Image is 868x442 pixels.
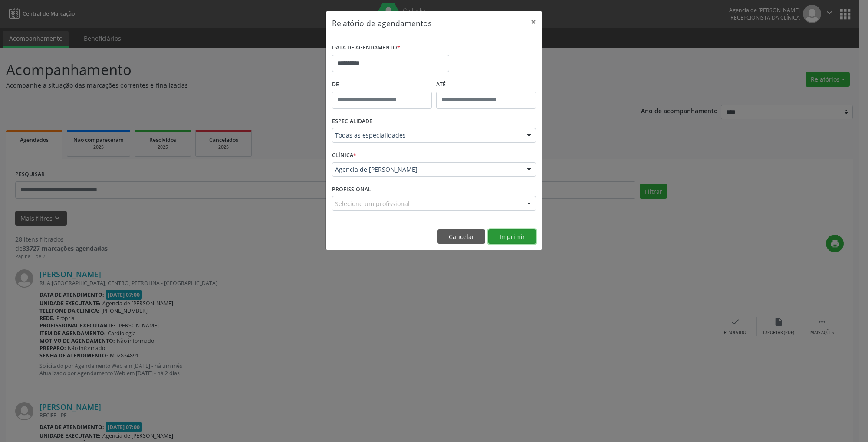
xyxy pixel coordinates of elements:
button: Cancelar [437,229,485,244]
span: Agencia de [PERSON_NAME] [335,165,518,174]
label: ATÉ [436,78,536,92]
label: De [332,78,432,92]
h5: Relatório de agendamentos [332,17,431,29]
label: CLÍNICA [332,149,356,162]
label: ESPECIALIDADE [332,115,372,128]
label: DATA DE AGENDAMENTO [332,41,400,55]
span: Selecione um profissional [335,199,410,208]
button: Close [525,11,542,33]
span: Todas as especialidades [335,131,518,140]
label: PROFISSIONAL [332,183,371,196]
button: Imprimir [488,229,536,244]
